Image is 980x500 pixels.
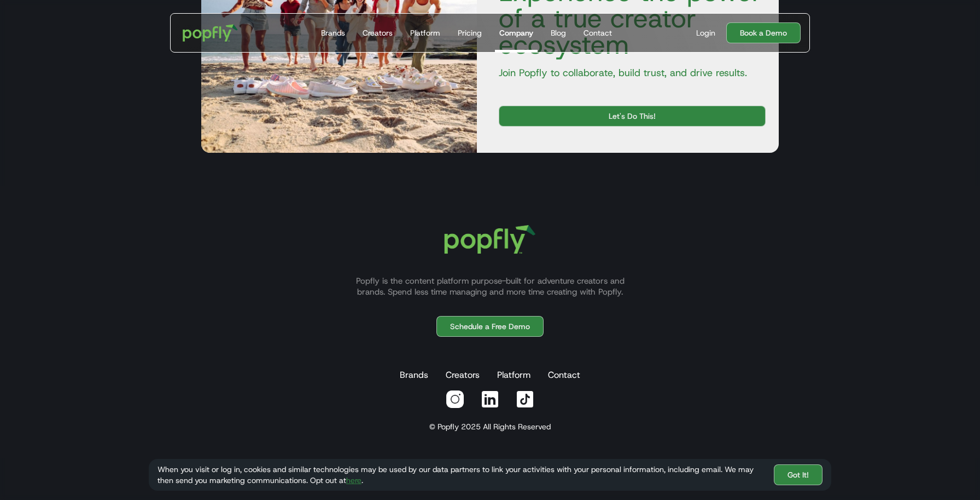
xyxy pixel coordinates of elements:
div: Login [696,27,715,38]
a: Pricing [453,14,486,52]
a: Contact [579,14,616,52]
a: here [346,475,361,485]
a: Brands [317,14,349,52]
a: Let's Do This! [499,106,766,127]
a: Platform [406,14,445,52]
a: Blog [546,14,570,52]
a: Got It! [774,464,822,485]
a: home [175,16,246,49]
a: Creators [444,364,482,386]
div: © Popfly 2025 All Rights Reserved [429,421,551,432]
div: Platform [410,27,440,38]
a: Schedule a Free Demo [436,316,544,337]
div: Brands [321,27,345,38]
div: Blog [551,27,566,38]
p: Join Popfly to collaborate, build trust, and drive results. [490,66,766,79]
div: Contact [584,27,612,38]
div: Pricing [458,27,482,38]
div: Creators [363,27,393,38]
a: Platform [495,364,533,386]
a: Company [495,14,538,52]
div: Company [499,27,533,38]
a: Contact [546,364,582,386]
p: Popfly is the content platform purpose-built for adventure creators and brands. Spend less time m... [342,275,638,297]
a: Book a Demo [726,22,801,43]
a: Login [692,27,720,38]
a: Brands [398,364,430,386]
div: When you visit or log in, cookies and similar technologies may be used by our data partners to li... [157,464,765,486]
a: Creators [358,14,397,52]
